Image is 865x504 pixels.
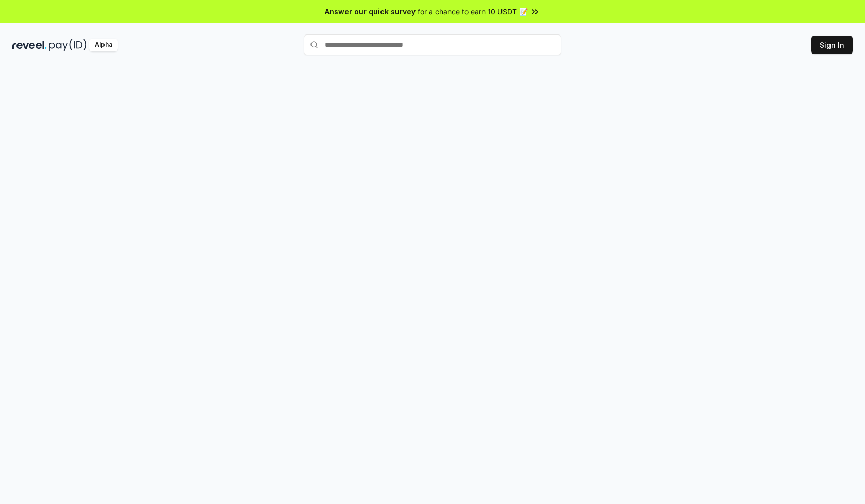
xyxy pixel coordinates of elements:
[49,39,87,51] img: pay_id
[418,6,528,17] span: for a chance to earn 10 USDT 📝
[12,39,47,51] img: reveel_dark
[325,6,416,17] span: Answer our quick survey
[89,39,118,51] div: Alpha
[811,36,853,54] button: Sign In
